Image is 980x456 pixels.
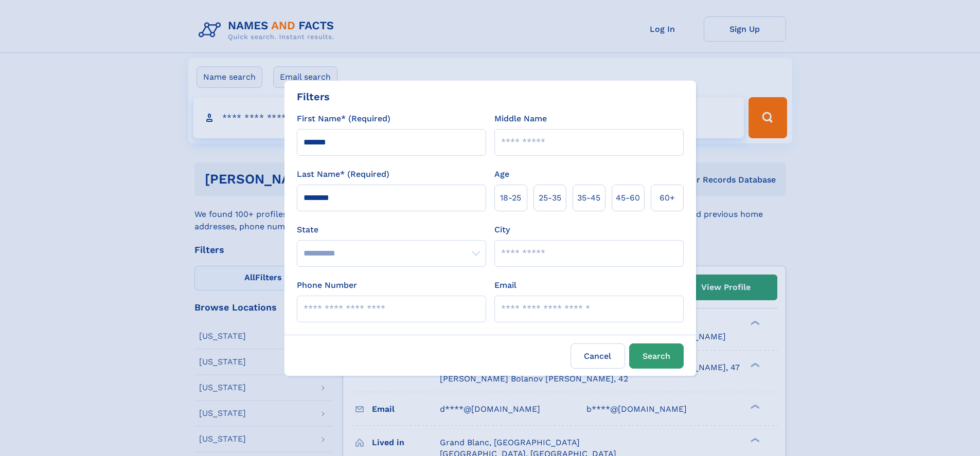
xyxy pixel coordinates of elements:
span: 35‑45 [577,192,600,204]
span: 18‑25 [500,192,521,204]
button: Search [629,343,684,369]
label: Phone Number [297,279,357,291]
label: Last Name* (Required) [297,168,389,180]
span: 60+ [660,192,675,204]
label: Age [494,168,509,180]
label: Email [494,279,516,291]
label: Middle Name [494,113,547,125]
label: Cancel [571,343,625,369]
div: Filters [297,89,330,104]
label: City [494,224,510,236]
span: 25‑35 [539,192,561,204]
label: State [297,224,486,236]
span: 45‑60 [616,192,640,204]
label: First Name* (Required) [297,113,390,125]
